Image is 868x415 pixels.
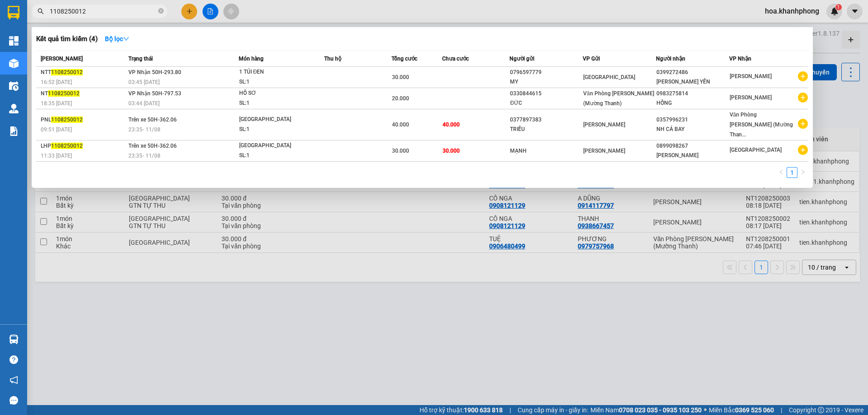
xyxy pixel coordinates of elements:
span: plus-circle [798,93,808,103]
span: Thu hộ [324,56,341,62]
span: plus-circle [798,145,808,155]
div: MẠNH [510,146,582,156]
button: left [776,167,787,178]
span: 1108250012 [51,69,83,75]
span: 11:33 [DATE] [41,153,72,159]
li: 1 [787,167,797,178]
strong: Bộ lọc [105,35,129,42]
span: Chưa cước [442,56,469,62]
span: Trạng thái [128,56,153,62]
span: 23:35 - 11/08 [128,126,160,133]
div: 0796597779 [510,68,582,77]
span: Trên xe 50H-362.06 [128,143,177,149]
span: VP Nhận 50H-797.53 [128,90,181,97]
div: 0899098267 [656,141,729,151]
span: 18:35 [DATE] [41,100,72,107]
span: question-circle [9,355,18,364]
span: message [9,396,18,405]
div: HỒNG [656,98,729,108]
span: [PERSON_NAME] [583,121,625,128]
div: TRIỀU [510,125,582,134]
span: left [778,169,784,175]
div: HỒ SƠ [239,89,307,98]
span: Người nhận [656,56,685,62]
span: Văn Phòng [PERSON_NAME] (Mường Thanh) [583,90,654,107]
span: 1108250012 [51,117,83,123]
span: search [38,8,44,14]
span: 40.000 [392,121,409,128]
span: 09:51 [DATE] [41,126,72,133]
div: 1 TÚI ĐEN [239,67,307,77]
button: right [797,167,808,178]
span: 03:45 [DATE] [128,79,160,85]
span: Món hàng [239,56,264,62]
span: plus-circle [798,71,808,81]
div: NTT [41,68,126,77]
span: [PERSON_NAME] [730,73,772,79]
span: 20.000 [392,95,409,102]
span: Người gửi [509,56,534,62]
span: Trên xe 50H-362.06 [128,117,177,123]
div: [PERSON_NAME] YẾN [656,77,729,87]
span: 16:52 [DATE] [41,79,72,85]
div: [PERSON_NAME] [656,151,729,160]
span: 23:35 - 11/08 [128,153,160,159]
img: warehouse-icon [9,104,19,113]
span: 30.000 [443,148,460,154]
span: 1108250012 [48,90,80,97]
span: notification [9,376,18,384]
span: plus-circle [798,119,808,129]
img: logo-vxr [8,6,19,19]
div: 0330844615 [510,89,582,98]
div: SL: 1 [239,77,307,87]
div: NT [41,89,126,98]
span: 30.000 [392,148,409,154]
span: 40.000 [443,121,460,128]
a: 1 [787,168,797,177]
img: warehouse-icon [9,335,19,344]
span: [GEOGRAPHIC_DATA] [583,74,635,80]
div: [GEOGRAPHIC_DATA] [239,115,307,125]
img: dashboard-icon [9,36,19,46]
div: MY [510,77,582,87]
span: close-circle [158,8,164,14]
span: [PERSON_NAME] [583,148,625,154]
li: Previous Page [776,167,787,178]
span: 30.000 [392,74,409,80]
input: Tìm tên, số ĐT hoặc mã đơn [50,6,156,16]
div: 0399272486 [656,68,729,77]
div: [GEOGRAPHIC_DATA] [239,141,307,151]
span: 03:44 [DATE] [128,100,160,107]
li: Next Page [797,167,808,178]
div: 0983275814 [656,89,729,98]
span: Văn Phòng [PERSON_NAME] (Mường Than... [730,112,793,138]
h3: Kết quả tìm kiếm ( 4 ) [36,34,98,44]
span: close-circle [158,7,164,16]
div: NH CÁ BAY [656,125,729,134]
div: SL: 1 [239,125,307,135]
button: Bộ lọcdown [98,32,137,46]
span: Tổng cước [392,56,417,62]
div: LHP [41,141,126,151]
img: warehouse-icon [9,59,19,68]
span: VP Gửi [583,56,600,62]
div: 0357996231 [656,115,729,125]
span: [PERSON_NAME] [730,94,772,101]
div: SL: 1 [239,98,307,108]
div: SL: 1 [239,151,307,161]
img: solution-icon [9,126,19,136]
span: down [123,36,129,42]
span: [GEOGRAPHIC_DATA] [730,147,782,153]
span: right [800,169,806,175]
span: VP Nhận 50H-293.80 [128,69,181,75]
span: [PERSON_NAME] [41,56,83,62]
img: warehouse-icon [9,81,19,91]
div: PNL [41,115,126,125]
div: 0377897383 [510,115,582,125]
span: 1108250012 [51,143,83,149]
div: ĐỨC [510,98,582,108]
span: VP Nhận [729,56,751,62]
